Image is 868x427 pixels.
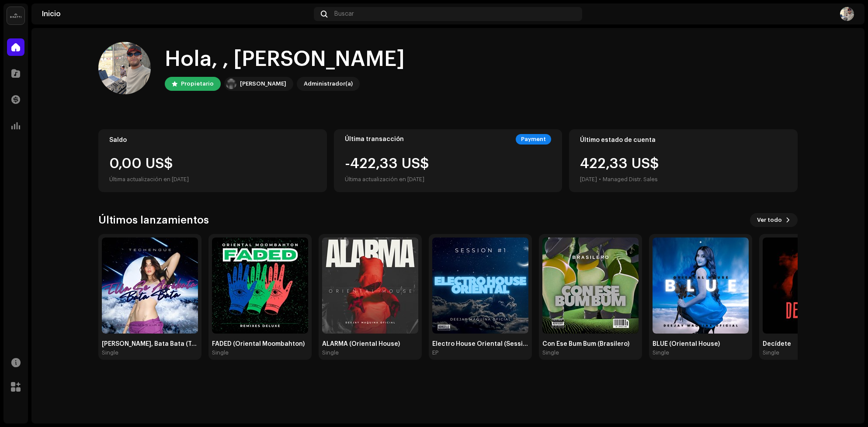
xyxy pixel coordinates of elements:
img: 02a7c2d3-3c89-4098-b12f-2ff2945c95ee [7,7,24,24]
img: 852d329a-1acc-4078-8467-7e42b92f1d24 [840,7,854,21]
img: 80ec0770-e651-4a04-bea0-b10b7e017ff6 [212,238,308,334]
div: Single [212,349,229,356]
div: Última actualización en [DATE] [109,174,316,185]
div: Hola, , [PERSON_NAME] [165,45,405,73]
img: 2c0464d5-f4eb-493e-b3dc-92e00451243d [542,238,639,334]
div: EP [432,349,438,356]
div: Con Ese Bum Bum (Brasilero) [542,341,639,348]
img: 2ef7b3aa-0039-4a8f-bae5-9b9ec2c46cee [432,238,528,334]
button: Ver todo [750,213,798,227]
span: Buscar [334,10,354,17]
div: Single [322,349,339,356]
div: Inicio [42,10,310,17]
div: Último estado de cuenta [580,137,787,144]
div: Single [102,349,118,356]
div: Saldo [109,137,316,144]
div: Managed Distr. Sales [603,174,658,185]
img: fc3aa86e-02b3-4b98-9bdf-980f02e134cf [653,238,749,334]
div: Payment [516,134,551,145]
div: Propietario [181,79,214,89]
div: FADED (Oriental Moombahton) [212,341,308,348]
h3: Últimos lanzamientos [98,213,209,227]
div: Electro House Oriental (Session #1) [432,341,528,348]
re-o-card-value: Saldo [98,129,327,192]
div: [DATE] [580,174,597,185]
div: Última actualización en [DATE] [345,174,429,185]
div: BLUE (Oriental House) [653,341,749,348]
span: Ver todo [757,211,782,229]
div: [PERSON_NAME] [240,79,286,89]
div: Decídete [763,341,859,348]
div: ALARMA (Oriental House) [322,341,418,348]
div: [PERSON_NAME], Bata Bata (Techengue) [102,341,198,348]
div: Single [653,349,669,356]
re-o-card-value: Último estado de cuenta [569,129,798,192]
div: Single [542,349,559,356]
img: f619fff8-33c8-4547-a5aa-6b3de3b3596e [102,238,198,334]
img: 2a680c3b-e052-4f1c-8eca-2f99b0d601ca [763,238,859,334]
div: • [599,174,601,185]
img: 45320ecf-f5d2-4776-b93d-0ba00729392f [322,238,418,334]
img: 852d329a-1acc-4078-8467-7e42b92f1d24 [98,42,151,94]
div: Single [763,349,779,356]
img: 02a7c2d3-3c89-4098-b12f-2ff2945c95ee [226,79,236,89]
div: Última transacción [345,136,404,143]
div: Administrador(a) [304,79,353,89]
